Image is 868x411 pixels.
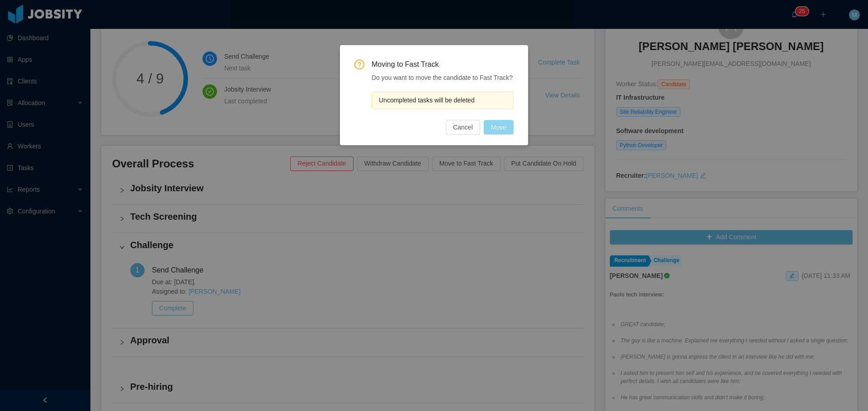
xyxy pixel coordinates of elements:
[379,97,475,104] span: Uncompleted tasks will be deleted
[372,74,513,81] text: Do you want to move the candidate to Fast Track?
[354,60,364,69] i: icon: question-circle
[446,120,480,134] button: Cancel
[484,120,514,134] button: Move
[372,60,514,69] span: Moving to Fast Track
